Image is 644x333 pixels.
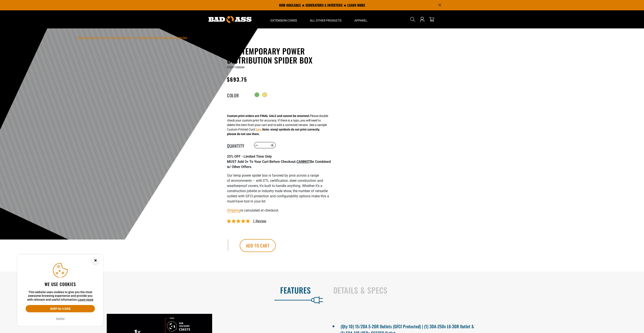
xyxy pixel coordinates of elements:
[227,154,272,159] strong: 25% OFF - Limited Time Only
[348,10,374,28] summary: Apparel
[227,154,332,204] div: Page 1
[240,239,276,252] button: Add to cart
[55,316,66,321] button: Decline
[227,160,331,169] strong: MUST Add 3+ To Your Cart Before Checkout. Be Combined w/ Other Offers.
[208,16,252,23] img: Bad Ass Extension Cords
[227,173,329,203] span: Our temp power spider box is favored by pros across a range of environments – with ETL certificat...
[253,219,266,223] span: 1 review
[303,10,348,28] summary: All Other Products
[256,127,261,132] button: here
[109,36,132,39] a: Return to Collection
[227,219,251,223] span: 5.00 stars
[354,19,367,22] span: Apparel
[77,36,107,39] a: Bad Ass Extension Cords
[17,254,103,326] aside: Cookie Consent
[227,208,241,212] a: Shipping
[227,92,249,98] legend: Color
[134,36,187,39] span: 50A Temporary Power Distribution Spider Box
[26,305,95,312] button: Accept all & close
[310,19,341,22] span: All Other Products
[409,16,416,23] summary: Search
[133,36,134,39] span: ›
[333,286,635,295] h2: Details & Specs
[227,114,310,118] strong: Custom print orders are FINAL SALE and cannot be returned.
[227,142,249,148] label: Quantity
[227,66,244,69] span: D18511000GN
[297,160,310,164] span: CANNOT
[227,207,332,213] div: is calculated at checkout.
[26,281,95,287] h2: We use cookies
[9,286,311,295] h2: Features
[78,298,93,301] a: Learn more
[270,19,297,22] span: Extension Cords
[227,75,247,83] span: $693.75
[227,47,332,65] h1: 50A Temporary Power Distribution Spider Box
[227,128,320,136] strong: Note: emoji symbols do not print correctly, please do not use them.
[227,114,328,136] div: Please double check your custom print for accuracy. If there is a typo, you will need to delete t...
[107,36,108,39] span: ›
[26,290,95,302] p: This website uses cookies to give you the most awesome browsing experience and provide you with r...
[77,35,187,40] nav: breadcrumbs
[264,10,303,28] summary: Extension Cords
